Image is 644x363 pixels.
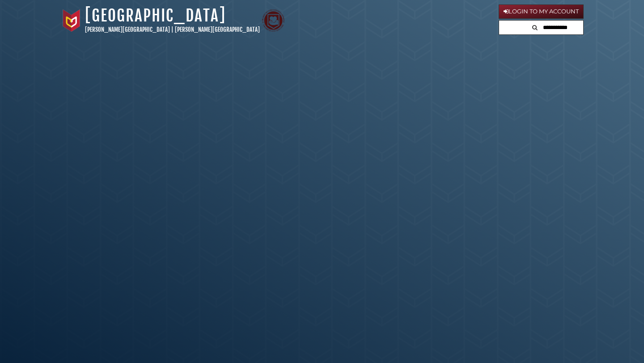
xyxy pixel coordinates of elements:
img: Calvin Theological Seminary [262,9,284,32]
button: Search [530,21,540,33]
img: Calvin University [60,9,83,32]
a: [PERSON_NAME][GEOGRAPHIC_DATA] [85,26,170,33]
a: [PERSON_NAME][GEOGRAPHIC_DATA] [175,26,260,33]
span: | [171,26,174,33]
i: Search [532,25,538,30]
a: Login to My Account [499,4,584,19]
a: [GEOGRAPHIC_DATA] [85,6,226,25]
